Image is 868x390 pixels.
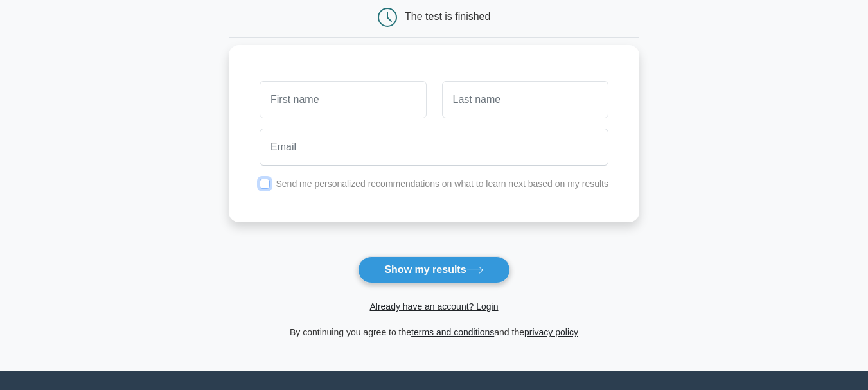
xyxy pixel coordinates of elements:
a: Already have an account? Login [369,301,498,312]
div: The test is finished [405,11,490,22]
label: Send me personalized recommendations on what to learn next based on my results [276,179,608,189]
a: terms and conditions [411,327,494,337]
input: Last name [442,81,608,118]
div: By continuing you agree to the and the [221,324,647,340]
button: Show my results [358,256,509,283]
input: Email [260,129,608,166]
input: First name [260,81,426,118]
a: privacy policy [524,327,578,337]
